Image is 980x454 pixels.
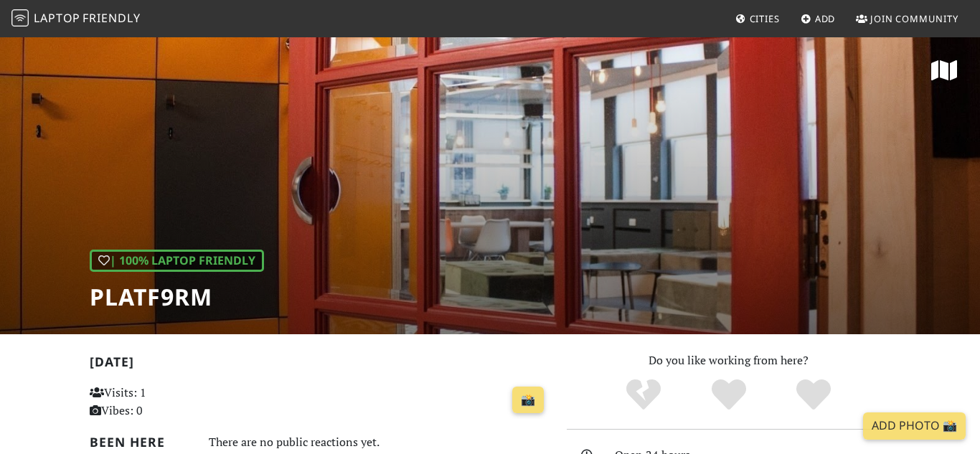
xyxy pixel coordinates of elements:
div: Yes [686,377,771,413]
p: Visits: 1 Vibes: 0 [90,384,232,420]
a: 📸 [512,387,544,414]
div: There are no public reactions yet. [209,432,550,453]
h1: PLATF9RM [90,283,264,311]
h2: Been here [90,435,192,450]
img: LaptopFriendly [11,9,29,27]
a: Add Photo 📸 [863,412,966,440]
a: Join Community [850,6,964,32]
div: Definitely! [771,377,857,413]
span: Friendly [83,10,140,26]
span: Laptop [34,10,80,26]
div: No [600,377,686,413]
span: Join Community [870,12,958,25]
a: Add [795,6,842,32]
a: LaptopFriendly LaptopFriendly [11,6,141,32]
p: Do you like working from here? [567,351,890,370]
a: Cities [730,6,786,32]
div: | 100% Laptop Friendly [90,250,264,273]
span: Cities [750,12,780,25]
h2: [DATE] [90,354,550,375]
span: Add [815,12,836,25]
